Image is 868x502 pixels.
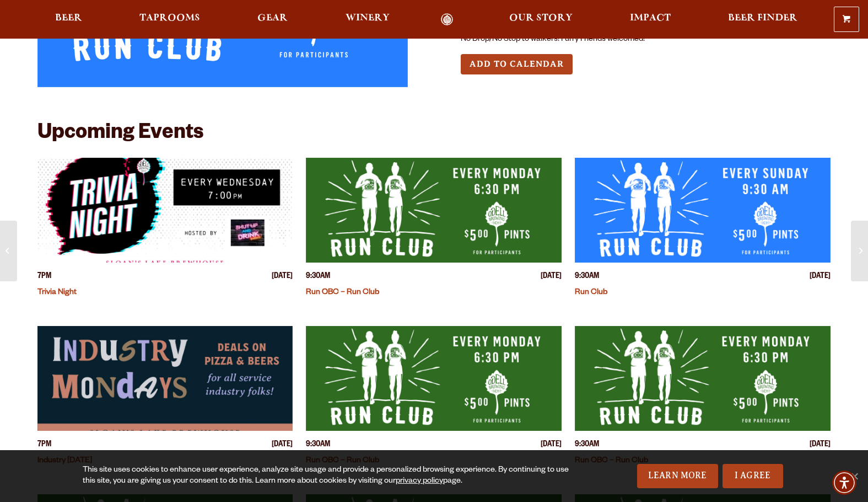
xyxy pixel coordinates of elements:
[502,13,580,26] a: Our Story
[575,440,599,451] span: 9:30AM
[250,13,295,26] a: Gear
[272,271,293,283] span: [DATE]
[55,14,82,23] span: Beer
[461,54,573,74] button: Add to Calendar
[139,14,200,23] span: Taprooms
[575,289,607,297] a: Run Club
[306,271,330,283] span: 9:30AM
[37,122,203,147] h2: Upcoming Events
[723,464,783,488] a: I Agree
[37,271,51,283] span: 7PM
[257,14,288,23] span: Gear
[37,158,293,263] a: View event details
[575,326,831,431] a: View event details
[832,471,856,495] div: Accessibility Menu
[575,271,599,283] span: 9:30AM
[427,13,468,26] a: Odell Home
[630,14,671,23] span: Impact
[396,477,443,486] a: privacy policy
[541,271,562,283] span: [DATE]
[306,289,379,297] a: Run OBC – Run Club
[272,440,293,451] span: [DATE]
[637,464,718,488] a: Learn More
[48,13,89,26] a: Beer
[541,440,562,451] span: [DATE]
[37,326,293,431] a: View event details
[37,289,77,297] a: Trivia Night
[132,13,207,26] a: Taprooms
[37,440,51,451] span: 7PM
[83,465,570,487] div: This site uses cookies to enhance user experience, analyze site usage and provide a personalized ...
[306,158,562,263] a: View event details
[810,271,831,283] span: [DATE]
[306,440,330,451] span: 9:30AM
[575,158,831,263] a: View event details
[346,14,390,23] span: Winery
[306,326,562,431] a: View event details
[721,13,805,26] a: Beer Finder
[810,440,831,451] span: [DATE]
[509,14,573,23] span: Our Story
[728,14,797,23] span: Beer Finder
[623,13,678,26] a: Impact
[338,13,397,26] a: Winery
